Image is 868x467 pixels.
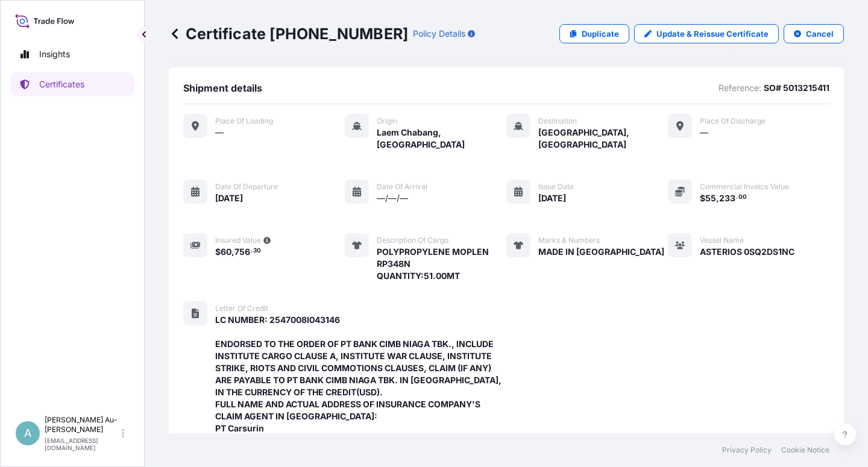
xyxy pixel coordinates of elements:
span: Shipment details [183,82,262,94]
span: [DATE] [538,192,566,204]
p: [PERSON_NAME] Au-[PERSON_NAME] [45,415,119,434]
span: Place of discharge [700,116,766,126]
span: — [215,127,224,139]
span: MADE IN [GEOGRAPHIC_DATA] [538,246,664,258]
span: Commercial Invoice Value [700,182,789,192]
a: Privacy Policy [722,445,772,455]
span: Vessel Name [700,236,744,245]
span: 233 [719,194,735,202]
a: Duplicate [559,24,629,43]
span: Insured Value [215,236,261,245]
a: Update & Reissue Certificate [634,24,779,43]
span: , [716,194,719,202]
span: . [736,195,738,199]
span: Description of cargo [377,236,448,245]
span: , [231,248,234,256]
span: —/—/— [377,192,408,204]
a: Cookie Notice [781,445,829,455]
p: Certificate [PHONE_NUMBER] [169,24,408,43]
p: [EMAIL_ADDRESS][DOMAIN_NAME] [45,437,119,451]
span: $ [215,248,221,256]
span: 60 [221,248,231,256]
p: Certificates [39,78,84,90]
a: Certificates [10,72,134,96]
span: ASTERIOS 0SQ2DS1NC [700,246,794,258]
span: Date of departure [215,182,278,192]
p: SO# 5013215411 [764,82,829,94]
span: 30 [253,249,261,253]
p: Reference: [719,82,761,94]
span: 55 [705,194,716,202]
span: $ [700,194,705,202]
span: 00 [738,195,747,199]
span: Origin [377,116,397,126]
span: Letter of Credit [215,304,268,313]
span: Destination [538,116,577,126]
span: 756 [234,248,250,256]
span: [DATE] [215,192,243,204]
p: Duplicate [582,28,619,40]
span: Marks & Numbers [538,236,600,245]
span: — [700,127,708,139]
span: POLYPROPYLENE MOPLEN RP348N QUANTITY:51.00MT [377,246,506,282]
p: Update & Reissue Certificate [656,28,769,40]
p: Policy Details [413,28,465,40]
span: A [24,427,31,439]
a: Insights [10,42,134,66]
span: Issue Date [538,182,574,192]
span: [GEOGRAPHIC_DATA], [GEOGRAPHIC_DATA] [538,127,668,151]
span: Place of Loading [215,116,273,126]
span: . [251,249,253,253]
span: Laem Chabang, [GEOGRAPHIC_DATA] [377,127,506,151]
p: Insights [39,48,70,60]
button: Cancel [784,24,844,43]
span: Date of arrival [377,182,427,192]
p: Cancel [806,28,834,40]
